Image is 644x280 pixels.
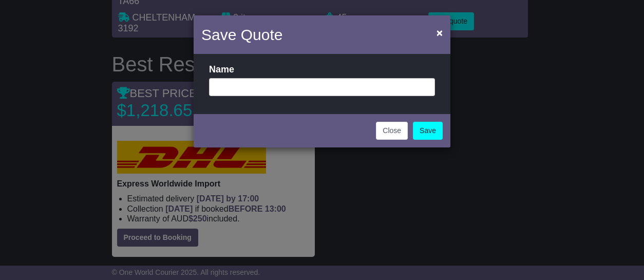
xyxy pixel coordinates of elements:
[376,122,408,140] button: Close
[437,27,443,39] span: ×
[413,122,443,140] a: Save
[209,64,234,76] label: Name
[201,23,282,46] h4: Save Quote
[431,22,448,43] button: Close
